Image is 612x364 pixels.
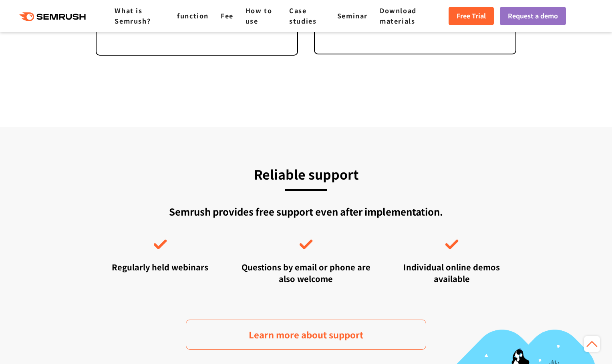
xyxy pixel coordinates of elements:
font: Free Trial [457,11,486,20]
font: Regularly held webinars [112,261,208,273]
a: Download materials [380,6,417,26]
a: Free Trial [449,7,494,25]
a: function [177,11,209,20]
a: How to use [246,6,272,26]
a: Learn more about support [186,320,426,350]
font: Questions by email or phone are also welcome [242,261,370,284]
a: Fee [221,11,234,20]
font: Semrush provides free support even after implementation. [169,204,443,218]
a: Seminar [337,11,368,20]
a: What is Semrush? [115,6,151,26]
font: Individual online demos available [403,261,500,284]
font: Reliable support [254,165,358,183]
font: Learn more about support [249,328,363,341]
font: Request a demo [508,11,558,20]
a: Case studies [289,6,316,26]
a: Request a demo [500,7,566,25]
